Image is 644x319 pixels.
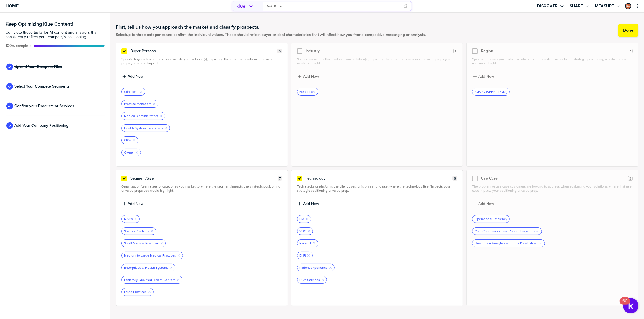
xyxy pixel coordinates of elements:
button: Remove Tag [132,139,136,142]
button: Remove Tag [152,102,156,106]
button: Remove Tag [177,278,180,281]
button: Add New [472,201,633,207]
span: 3 [629,176,631,181]
label: Add New [478,201,494,206]
span: Tech stacks or platforms the client uses, or is planning to use, where the technology itself impa... [297,184,457,193]
button: Remove Tag [134,217,137,221]
button: Open Resource Center, 60 new notifications [623,298,638,313]
label: Discover [537,4,558,9]
button: Remove Tag [159,114,163,118]
span: Buyer Persona [130,49,156,53]
span: Complete these tasks for AI content and answers that consistently reflect your company’s position... [6,30,105,39]
button: Remove Tag [329,266,332,269]
span: Segment/Size [130,176,154,181]
span: Active [6,44,32,48]
button: Remove Tag [139,90,143,93]
span: Specific region(s) you market to, where the region itself impacts the strategic positioning or va... [472,57,633,65]
span: 1 [455,49,456,53]
span: 1 [630,49,631,53]
span: Add Your Company Positioning [14,123,68,128]
span: 7 [279,176,281,181]
span: 6 [454,176,456,181]
button: Remove Tag [307,254,310,257]
button: Remove Tag [307,230,311,233]
strong: up to three categories [126,32,166,38]
h3: Keep Optimizing Klue Content! [6,22,105,27]
button: Add New [297,73,457,80]
span: Organization/team sizes or categories you market to, where the segment impacts the strategic posi... [121,184,282,193]
button: Remove Tag [305,217,309,221]
label: Add New [303,201,319,206]
button: Remove Tag [177,254,180,257]
img: 3b79468a4a4e9afdfa9ca0580c2a72e0-sml.png [626,4,631,9]
span: 6 [279,49,281,53]
div: 60 [622,301,628,308]
span: Specific industries that evaluate your solution(s), impacting the strategic positioning or value ... [297,57,457,65]
h1: First, tell us how you approach the market and classify prospects. [116,24,426,30]
button: Done [618,24,638,37]
span: Use Case [481,176,498,181]
span: Select and confirm the individual values. These should reflect buyer or deal characteristics that... [116,33,426,37]
button: Remove Tag [150,230,154,233]
button: Remove Tag [170,266,173,269]
span: Home [6,4,19,8]
span: The problem or use case customers are looking to address when evaluating your solutions, where th... [472,184,633,193]
span: Select Your Compete Segments [14,84,69,89]
button: Remove Tag [312,242,316,245]
span: Upload Your Compete Files [14,65,62,69]
button: Add New [121,73,282,80]
button: Remove Tag [160,242,163,245]
div: Daniel Wright [625,3,631,9]
label: Share [570,4,583,9]
span: Confirm your Products or Services [14,104,74,108]
label: Done [623,28,633,33]
span: Technology [306,176,325,181]
label: Add New [478,74,494,79]
label: Add New [303,74,319,79]
input: Ask Klue... [267,2,400,11]
button: Remove Tag [164,126,167,130]
button: Remove Tag [321,278,324,281]
button: Add New [472,73,633,80]
label: Add New [128,201,143,206]
label: Measure [595,4,614,9]
button: Add New [297,201,457,207]
span: Specific buyer roles or titles that evaluate your solution(s), impacting the strategic positionin... [121,57,282,65]
button: Add New [121,201,282,207]
span: Region [481,49,493,53]
button: Remove Tag [135,151,138,154]
button: Remove Tag [148,290,151,294]
span: Industry [306,49,320,53]
a: Edit Profile [625,2,632,10]
label: Add New [128,74,143,79]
